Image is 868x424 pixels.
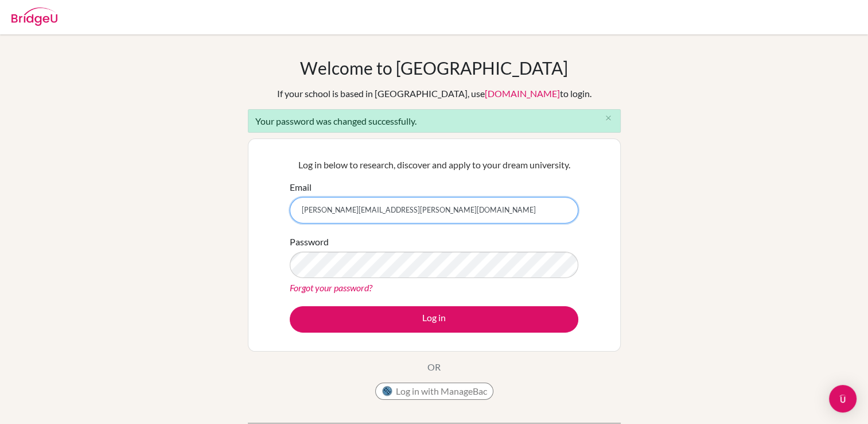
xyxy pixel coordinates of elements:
[829,385,857,413] div: Open Intercom Messenger
[248,109,621,133] div: Your password was changed successfully.
[604,114,613,122] i: close
[597,110,620,127] button: Close
[427,360,441,374] p: OR
[290,235,329,249] label: Password
[290,306,578,333] button: Log in
[290,158,578,172] p: Log in below to research, discover and apply to your dream university.
[375,383,493,400] button: Log in with ManageBac
[300,57,568,78] h1: Welcome to [GEOGRAPHIC_DATA]
[290,282,372,293] a: Forgot your password?
[485,88,560,99] a: [DOMAIN_NAME]
[11,7,57,26] img: Bridge-U
[290,180,312,194] label: Email
[277,87,591,101] div: If your school is based in [GEOGRAPHIC_DATA], use to login.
